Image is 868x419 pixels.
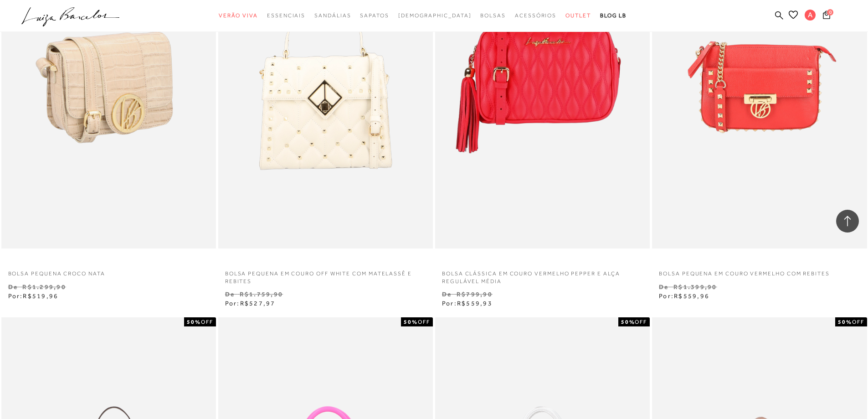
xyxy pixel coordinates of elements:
a: BOLSA PEQUENA EM COURO VERMELHO COM REBITES [652,264,867,278]
span: OFF [852,319,864,325]
a: noSubCategoriesText [398,7,472,24]
strong: 50% [404,319,418,325]
span: Sapatos [360,12,389,19]
a: BLOG LB [600,7,627,24]
a: categoryNavScreenReaderText [515,7,556,24]
span: A [805,10,816,21]
small: De [442,290,452,298]
small: R$1.759,90 [240,290,283,298]
strong: 50% [187,319,201,325]
span: 0 [827,9,833,16]
span: OFF [418,319,430,325]
span: R$527,97 [240,300,276,307]
strong: 50% [838,319,852,325]
a: categoryNavScreenReaderText [360,7,389,24]
span: Por: [442,300,493,307]
small: De [225,290,235,298]
strong: 50% [621,319,635,325]
span: Por: [659,292,709,300]
span: R$559,96 [674,292,709,300]
span: R$519,96 [23,292,58,300]
a: BOLSA CLÁSSICA EM COURO VERMELHO PEPPER E ALÇA REGULÁVEL MÉDIA [435,264,650,285]
small: R$799,90 [457,290,493,298]
a: BOLSA PEQUENA CROCO NATA [1,264,216,278]
a: BOLSA PEQUENA EM COURO OFF WHITE COM MATELASSÊ E REBITES [218,264,433,285]
button: 0 [820,10,833,22]
span: Sandálias [314,12,351,19]
span: Acessórios [515,12,556,19]
span: Outlet [565,12,591,19]
span: [DEMOGRAPHIC_DATA] [398,12,472,19]
span: OFF [201,319,213,325]
span: R$559,93 [457,300,493,307]
span: BLOG LB [600,12,627,19]
span: Por: [225,300,276,307]
a: categoryNavScreenReaderText [565,7,591,24]
a: categoryNavScreenReaderText [219,7,258,24]
small: De [8,283,18,290]
small: De [659,283,668,290]
a: categoryNavScreenReaderText [267,7,305,24]
a: categoryNavScreenReaderText [314,7,351,24]
span: Bolsas [480,12,506,19]
small: R$1.399,90 [673,283,717,290]
a: categoryNavScreenReaderText [480,7,506,24]
span: Verão Viva [219,12,258,19]
small: R$1.299,90 [22,283,66,290]
span: Por: [8,292,59,300]
span: OFF [635,319,647,325]
span: Essenciais [267,12,305,19]
button: A [801,9,820,23]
